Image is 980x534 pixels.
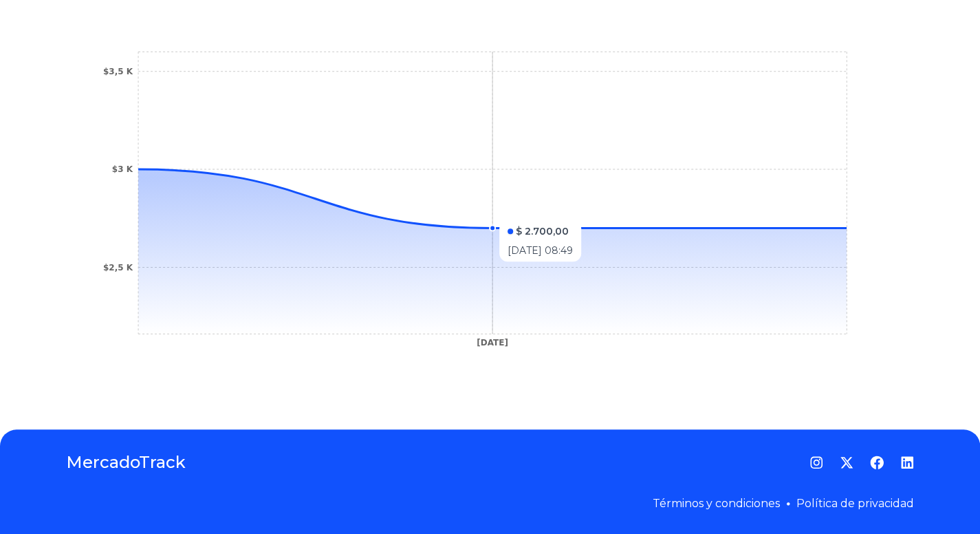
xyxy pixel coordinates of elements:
[66,451,186,473] a: MercadoTrack
[103,262,133,272] tspan: $2,5 K
[870,456,884,469] a: Facebook
[900,456,914,469] a: LinkedIn
[653,497,780,510] a: Términos y condiciones
[809,456,823,469] a: Instagram
[112,164,133,174] tspan: $3 K
[796,497,914,510] a: Política de privacidad
[840,456,853,469] a: Twitter
[103,67,133,76] tspan: $3,5 K
[477,338,508,348] tspan: [DATE]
